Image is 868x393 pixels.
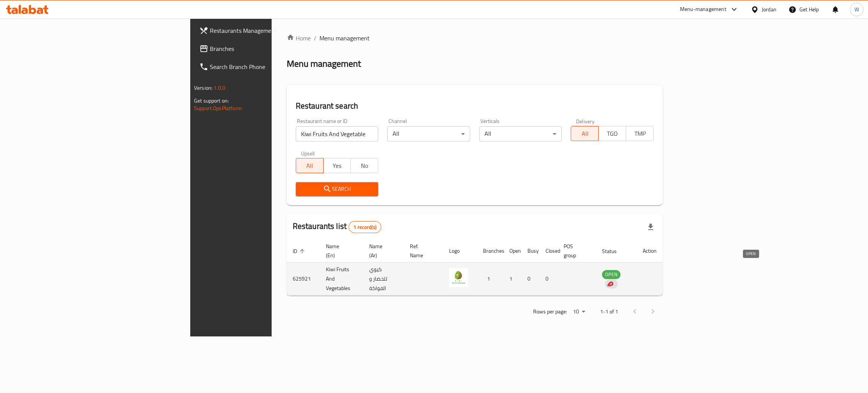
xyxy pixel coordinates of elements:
nav: breadcrumb [287,34,663,43]
span: Search Branch Phone [210,62,329,71]
span: Status [602,247,627,256]
th: Open [503,239,521,263]
td: 1 [503,263,521,296]
button: TMP [626,126,654,141]
span: All [574,128,596,139]
span: TGO [602,128,623,139]
label: Upsell [301,150,315,156]
img: Kiwi Fruits And Vegetables [449,268,468,287]
span: Branches [210,44,329,53]
input: Search for restaurant name or ID.. [296,126,379,141]
span: Restaurants Management [210,26,329,35]
span: Name (Ar) [369,242,395,260]
button: No [350,158,378,173]
td: 0 [521,263,539,296]
span: 1 record(s) [349,224,381,231]
a: Support.OpsPlatform [194,103,242,113]
label: Delivery [576,118,595,124]
span: All [299,160,321,171]
span: Ref. Name [410,242,434,260]
button: TGO [598,126,626,141]
span: OPEN [602,270,620,279]
p: 1-1 of 1 [600,307,618,316]
div: Total records count [348,221,381,233]
p: Rows per page: [533,307,567,316]
span: Search [302,184,373,194]
span: Version: [194,83,212,93]
table: enhanced table [287,239,663,296]
span: W [854,5,859,14]
th: Busy [521,239,539,263]
button: All [571,126,599,141]
td: Kiwi Fruits And Vegetables [320,263,363,296]
span: Get support on: [194,96,229,106]
span: No [354,160,375,171]
h2: Menu management [287,58,361,70]
span: ID [293,247,307,256]
img: delivery hero logo [607,281,613,287]
div: Rows per page: [570,306,588,318]
td: 0 [539,263,558,296]
button: Search [296,182,379,196]
div: Export file [642,218,660,236]
td: 1 [477,263,503,296]
button: Yes [323,158,351,173]
div: Jordan [762,5,776,14]
h2: Restaurants list [293,221,381,233]
th: Logo [443,239,477,263]
th: Action [637,239,663,263]
h2: Restaurant search [296,100,654,112]
div: All [387,126,470,141]
span: Name (En) [326,242,354,260]
div: Indicates that the vendor menu management has been moved to DH Catalog service [605,279,618,289]
td: كيوي للخضار و الفواكة [363,263,404,296]
a: Restaurants Management [193,21,335,40]
span: TMP [629,128,651,139]
th: Branches [477,239,503,263]
span: Menu management [319,34,370,43]
span: 1.0.0 [214,83,225,93]
a: Branches [193,40,335,58]
button: All [296,158,324,173]
span: Yes [327,160,348,171]
div: Menu-management [680,5,726,14]
th: Closed [539,239,558,263]
a: Search Branch Phone [193,58,335,76]
div: All [479,126,562,141]
span: POS group [564,242,587,260]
